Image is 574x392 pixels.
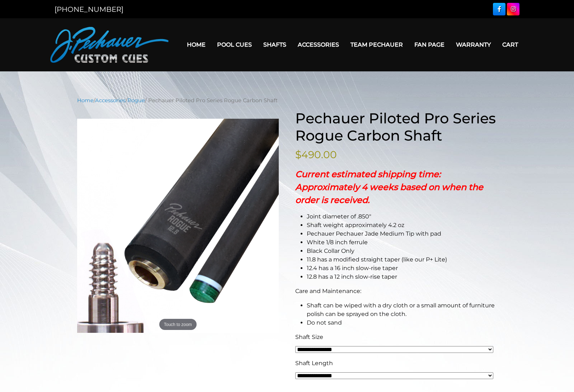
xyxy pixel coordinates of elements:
[307,247,497,255] li: Black Collar Only
[211,36,258,54] a: Pool Cues
[295,148,337,161] bdi: 490.00
[307,221,497,230] li: Shaft weight approximately 4.2 oz
[181,36,211,54] a: Home
[55,5,123,14] a: [PHONE_NUMBER]
[295,148,301,161] span: $
[307,255,497,264] li: 11.8 has a modified straight taper (like our P+ Lite)
[307,273,497,281] li: 12.8 has a 12 inch slow-rise taper
[295,287,497,296] p: Care and Maintenance:
[295,334,323,340] span: Shaft Size
[450,36,497,54] a: Warranty
[409,36,450,54] a: Fan Page
[497,36,524,54] a: Cart
[345,36,409,54] a: Team Pechauer
[307,318,497,327] li: Do not sand
[77,97,94,104] a: Home
[307,238,497,247] li: White 1/8 inch ferrule
[77,119,279,333] img: new-pro-with-tip-jade.png
[295,110,497,144] h1: Pechauer Piloted Pro Series Rogue Carbon Shaft
[77,96,497,104] nav: Breadcrumb
[307,264,497,273] li: 12.4 has a 16 inch slow-rise taper
[77,119,279,333] a: Touch to zoom
[307,212,497,221] li: Joint diameter of .850″
[258,36,292,54] a: Shafts
[127,97,145,104] a: Rogue
[295,169,483,205] strong: Current estimated shipping time: Approximately 4 weeks based on when the order is received.
[307,230,497,238] li: Pechauer Pechauer Jade Medium Tip with pad
[50,27,169,63] img: Pechauer Custom Cues
[307,301,497,318] li: Shaft can be wiped with a dry cloth or a small amount of furniture polish can be sprayed on the c...
[95,97,126,104] a: Accessories
[292,36,345,54] a: Accessories
[295,360,333,367] span: Shaft Length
